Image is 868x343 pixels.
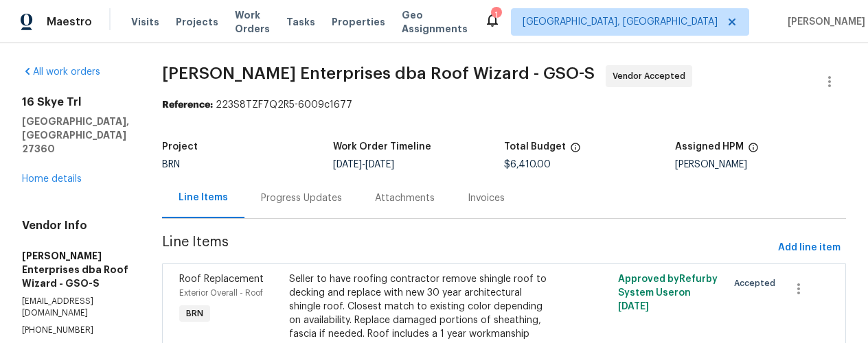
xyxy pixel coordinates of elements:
[22,296,129,319] p: [EMAIL_ADDRESS][DOMAIN_NAME]
[402,8,468,36] span: Geo Assignments
[504,142,566,152] h5: Total Budget
[468,191,505,205] div: Invoices
[332,15,385,29] span: Properties
[491,8,501,22] div: 1
[333,160,362,169] span: [DATE]
[22,67,100,77] a: All work orders
[162,100,213,110] b: Reference:
[162,65,595,82] span: [PERSON_NAME] Enterprises dba Roof Wizard - GSO-S
[22,249,129,290] h5: [PERSON_NAME] Enterprises dba Roof Wizard - GSO-S
[375,191,435,205] div: Attachments
[179,289,263,297] span: Exterior Overall - Roof
[504,160,551,169] span: $6,410.00
[570,142,581,160] span: The total cost of line items that have been proposed by Opendoor. This sum includes line items th...
[176,15,218,29] span: Projects
[734,276,781,290] span: Accepted
[618,274,718,311] span: Approved by Refurby System User on
[333,142,431,152] h5: Work Order Timeline
[778,239,841,257] span: Add line item
[181,307,209,320] span: BRN
[523,15,718,29] span: [GEOGRAPHIC_DATA], [GEOGRAPHIC_DATA]
[235,8,270,36] span: Work Orders
[162,160,180,169] span: BRN
[131,15,159,29] span: Visits
[675,160,846,169] div: [PERSON_NAME]
[162,235,773,261] span: Line Items
[47,15,92,29] span: Maestro
[333,160,394,169] span: -
[773,235,846,261] button: Add line item
[22,95,129,109] h2: 16 Skye Trl
[782,15,865,29] span: [PERSON_NAME]
[675,142,744,152] h5: Assigned HPM
[365,160,394,169] span: [DATE]
[748,142,759,160] span: The hpm assigned to this work order.
[162,98,846,112] div: 223S8TZF7Q2R5-6009c1677
[22,324,129,336] p: [PHONE_NUMBER]
[179,274,264,284] span: Roof Replacement
[618,302,649,311] span: [DATE]
[613,69,691,83] span: Vendor Accepted
[22,115,129,156] h5: [GEOGRAPHIC_DATA], [GEOGRAPHIC_DATA] 27360
[162,142,198,152] h5: Project
[22,174,82,184] a: Home details
[261,191,342,205] div: Progress Updates
[286,17,315,27] span: Tasks
[22,219,129,233] h4: Vendor Info
[179,191,228,204] div: Line Items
